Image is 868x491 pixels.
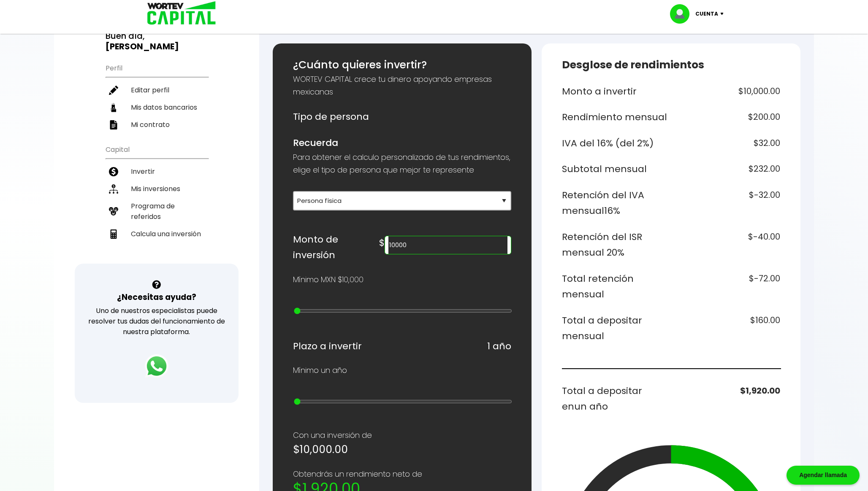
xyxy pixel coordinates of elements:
[562,187,668,219] h6: Retención del IVA mensual 16%
[293,442,511,458] h5: $10,000.00
[109,229,118,239] img: calculadora-icon.17d418c4.svg
[562,135,668,151] h6: IVA del 16% (del 2%)
[670,4,695,24] img: profile-image
[106,116,208,133] a: Mi contrato
[293,429,511,442] p: Con una inversión de
[487,338,511,354] h6: 1 año
[562,271,668,302] h6: Total retención mensual
[675,135,781,151] h6: $32.00
[86,305,228,337] p: Uno de nuestros especialistas puede resolver tus dudas del funcionamiento de nuestra plataforma.
[293,151,511,176] p: Para obtener el calculo personalizado de tus rendimientos, elige el tipo de persona que mejor te ...
[675,229,781,261] h6: $-40.00
[145,354,168,378] img: logos_whatsapp-icon.242b2217.svg
[293,135,511,151] h6: Recuerda
[106,140,208,264] ul: Capital
[106,99,208,116] a: Mis datos bancarios
[293,232,379,263] h6: Monto de inversión
[562,229,668,261] h6: Retención del ISR mensual 20%
[109,103,118,112] img: datos-icon.10cf9172.svg
[675,187,781,219] h6: $-32.00
[675,161,781,177] h6: $232.00
[562,383,668,415] h6: Total a depositar en un año
[106,163,208,180] a: Invertir
[293,73,511,98] p: WORTEV CAPITAL crece tu dinero apoyando empresas mexicanas
[117,291,196,303] h3: ¿Necesitas ayuda?
[293,57,511,73] h5: ¿Cuánto quieres invertir?
[293,109,511,125] h6: Tipo de persona
[675,109,781,125] h6: $200.00
[109,120,118,129] img: contrato-icon.f2db500c.svg
[109,167,118,176] img: invertir-icon.b3b967d7.svg
[562,313,668,344] h6: Total a depositar mensual
[562,109,668,125] h6: Rendimiento mensual
[787,466,860,485] div: Agendar llamada
[109,207,118,216] img: recomiendanos-icon.9b8e9327.svg
[562,84,668,100] h6: Monto a invertir
[675,383,781,415] h6: $1,920.00
[293,338,362,354] h6: Plazo a invertir
[562,161,668,177] h6: Subtotal mensual
[293,273,363,286] p: Mínimo MXN $10,000
[106,81,208,99] a: Editar perfil
[675,313,781,344] h6: $160.00
[695,8,718,20] p: Cuenta
[106,225,208,243] a: Calcula una inversión
[109,184,118,194] img: inversiones-icon.6695dc30.svg
[106,59,208,133] ul: Perfil
[675,271,781,302] h6: $-72.00
[379,235,385,251] h6: $
[675,84,781,100] h6: $10,000.00
[718,13,730,15] img: icon-down
[106,180,208,197] a: Mis inversiones
[106,31,208,52] h3: Buen día,
[106,40,179,52] b: [PERSON_NAME]
[293,364,347,377] p: Mínimo un año
[293,468,511,480] p: Obtendrás un rendimiento neto de
[109,86,118,95] img: editar-icon.952d3147.svg
[106,197,208,225] a: Programa de referidos
[562,57,780,73] h5: Desglose de rendimientos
